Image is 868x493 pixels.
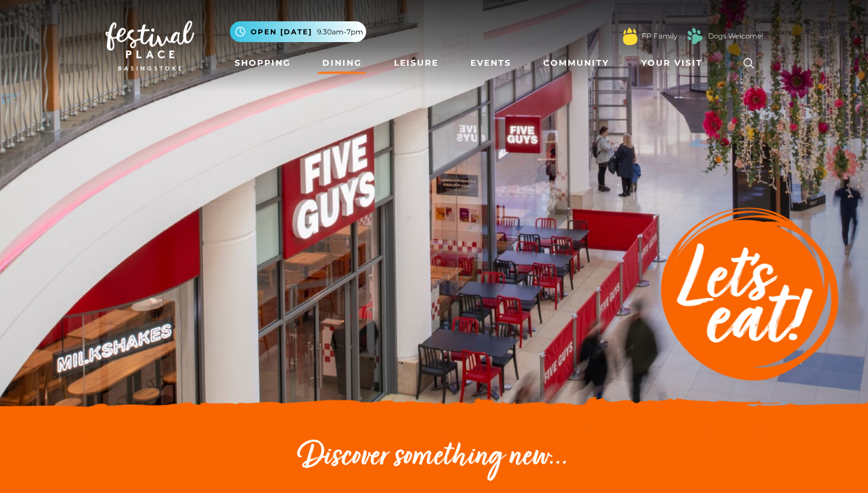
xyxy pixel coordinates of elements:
[708,31,763,41] a: Dogs Welcome!
[317,27,363,37] span: 9.30am-7pm
[389,52,443,74] a: Leisure
[105,21,194,71] img: Festival Place Logo
[318,52,367,74] a: Dining
[641,57,703,69] span: Your Visit
[642,31,677,41] a: FP Family
[636,52,713,74] a: Your Visit
[466,52,516,74] a: Events
[105,438,763,476] h2: Discover something new...
[230,21,366,42] button: Open [DATE] 9.30am-7pm
[539,52,614,74] a: Community
[230,52,296,74] a: Shopping
[251,27,312,37] span: Open [DATE]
